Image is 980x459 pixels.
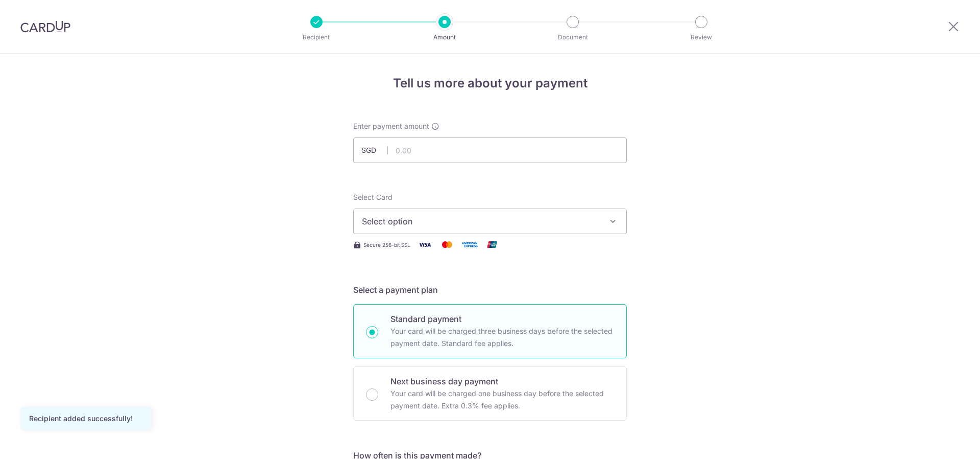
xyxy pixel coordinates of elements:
span: SGD [361,145,388,155]
p: Amount [407,32,482,42]
span: Select option [362,215,600,227]
p: Standard payment [390,313,614,325]
p: Your card will be charged three business days before the selected payment date. Standard fee appl... [390,325,614,350]
h4: Tell us more about your payment [353,74,627,93]
iframe: Opens a widget where you can find more information [915,428,970,454]
img: Mastercard [437,238,457,251]
img: American Express [459,238,480,251]
div: Recipient added successfully! [29,414,142,424]
img: Union Pay [482,238,502,251]
span: Secure 256-bit SSL [363,241,410,249]
img: CardUp [20,20,70,33]
p: Document [535,32,610,42]
button: Select option [353,209,627,234]
p: Next business day payment [390,375,614,387]
img: Visa [414,238,435,251]
span: translation missing: en.payables.payment_networks.credit_card.summary.labels.select_card [353,193,393,201]
p: Recipient [279,32,354,42]
span: Enter payment amount [353,121,429,131]
p: Your card will be charged one business day before the selected payment date. Extra 0.3% fee applies. [390,387,614,412]
p: Review [664,32,739,42]
h5: Select a payment plan [353,284,627,296]
input: 0.00 [353,137,627,163]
